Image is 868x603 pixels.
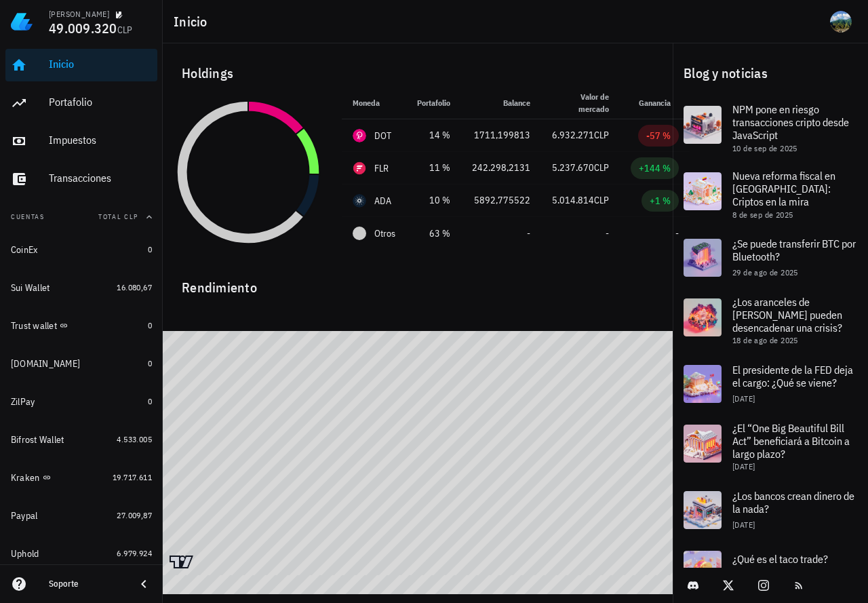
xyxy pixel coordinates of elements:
a: Impuestos [5,125,157,157]
a: Kraken 19.717.611 [5,461,157,494]
span: 27.009,87 [117,510,152,520]
div: Soporte [49,579,125,589]
div: Sui Wallet [11,282,50,294]
a: Uphold 6.979.924 [5,537,157,570]
span: 18 de ago de 2025 [732,335,798,345]
span: CLP [594,161,609,174]
span: 5.237.670 [552,161,594,174]
span: 0 [148,320,152,330]
span: ¿Los bancos crean dinero de la nada? [732,489,854,516]
div: +1 % [650,194,671,208]
div: Paypal [11,510,38,522]
a: ¿Los aranceles de [PERSON_NAME] pueden desencadenar una crisis? 18 de ago de 2025 [673,288,868,354]
a: ¿El “One Big Beautiful Bill Act” beneficiará a Bitcoin a largo plazo? [DATE] [673,414,868,480]
span: 16.080,67 [117,282,152,292]
span: Nueva reforma fiscal en [GEOGRAPHIC_DATA]: Criptos en la mira [732,169,835,208]
span: NPM pone en riesgo transacciones cripto desde JavaScript [732,102,849,142]
div: 242.298,2131 [472,161,530,175]
img: LedgiFi [11,11,33,33]
a: Transacciones [5,163,157,195]
div: DOT-icon [353,129,366,142]
a: ¿Se puede transferir BTC por Bluetooth? 29 de ago de 2025 [673,228,868,288]
div: +144 % [639,161,671,175]
h1: Inicio [174,11,213,33]
div: avatar [830,11,852,33]
div: Portafolio [49,96,152,109]
a: [DOMAIN_NAME] 0 [5,347,157,380]
span: ¿Qué es el taco trade? [732,552,828,566]
span: Otros [374,227,395,241]
div: 14 % [417,128,450,142]
a: CoinEx 0 [5,233,157,266]
div: FLR-icon [353,161,366,175]
span: - [527,227,530,239]
div: [PERSON_NAME] [49,9,109,20]
div: Inicio [49,58,152,71]
span: 6.979.924 [117,548,152,558]
a: ¿Qué es el taco trade? [673,540,868,600]
a: Trust wallet 0 [5,309,157,342]
span: CLP [117,24,133,36]
div: Impuestos [49,134,152,147]
div: Holdings [171,52,665,95]
div: ADA-icon [353,194,366,208]
span: Total CLP [98,212,138,221]
button: CuentasTotal CLP [5,201,157,233]
a: NPM pone en riesgo transacciones cripto desde JavaScript 10 de sep de 2025 [673,95,868,161]
th: Valor de mercado [541,87,620,119]
span: 0 [148,358,152,368]
div: Kraken [11,472,40,484]
div: Rendimiento [171,266,665,298]
span: Ganancia [639,98,679,108]
span: CLP [594,194,609,206]
span: 8 de sep de 2025 [732,210,793,220]
div: FLR [374,161,389,175]
div: ZilPay [11,396,35,408]
span: [DATE] [732,461,755,471]
span: - [606,227,609,239]
th: Moneda [342,87,406,119]
a: Charting by TradingView [170,556,193,568]
a: ZilPay 0 [5,385,157,418]
div: DOT [374,129,392,142]
div: Trust wallet [11,320,57,332]
span: [DATE] [732,393,755,404]
span: 0 [148,396,152,406]
a: Nueva reforma fiscal en [GEOGRAPHIC_DATA]: Criptos en la mira 8 de sep de 2025 [673,161,868,228]
a: Sui Wallet 16.080,67 [5,271,157,304]
span: 4.533.005 [117,434,152,444]
span: 19.717.611 [113,472,152,482]
th: Balance [461,87,541,119]
div: Uphold [11,548,39,560]
div: -57 % [646,129,671,142]
span: ¿Se puede transferir BTC por Bluetooth? [732,237,856,263]
a: Inicio [5,49,157,81]
span: 6.932.271 [552,129,594,141]
span: ¿El “One Big Beautiful Bill Act” beneficiará a Bitcoin a largo plazo? [732,421,850,461]
span: CLP [594,129,609,141]
span: El presidente de la FED deja el cargo: ¿Qué se viene? [732,363,853,389]
a: ¿Los bancos crean dinero de la nada? [DATE] [673,480,868,540]
span: 10 de sep de 2025 [732,143,797,153]
div: Transacciones [49,172,152,184]
a: Portafolio [5,87,157,119]
span: 5.014.814 [552,194,594,206]
div: 10 % [417,193,450,208]
span: 29 de ago de 2025 [732,267,798,277]
div: 63 % [417,227,450,241]
div: 5892,775522 [472,193,530,208]
span: [DATE] [732,520,755,530]
span: 49.009.320 [49,19,117,37]
span: 0 [148,244,152,254]
div: [DOMAIN_NAME] [11,358,80,370]
div: Bifrost Wallet [11,434,64,446]
div: ADA [374,194,392,208]
div: 1711,199813 [472,128,530,142]
div: 11 % [417,161,450,175]
th: Portafolio [406,87,461,119]
span: ¿Los aranceles de [PERSON_NAME] pueden desencadenar una crisis? [732,295,842,334]
a: Paypal 27.009,87 [5,499,157,532]
a: El presidente de la FED deja el cargo: ¿Qué se viene? [DATE] [673,354,868,414]
a: Bifrost Wallet 4.533.005 [5,423,157,456]
div: Blog y noticias [673,52,868,95]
